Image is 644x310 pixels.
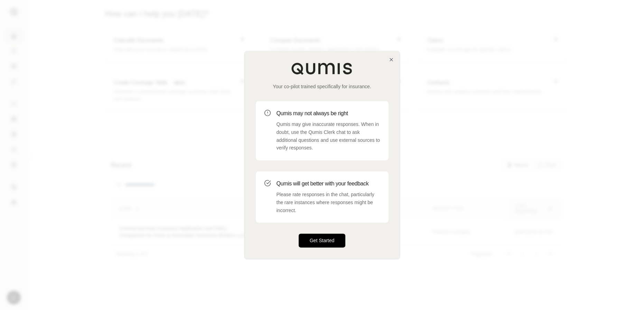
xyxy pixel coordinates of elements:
img: Qumis Logo [291,62,353,75]
p: Please rate responses in the chat, particularly the rare instances where responses might be incor... [277,191,380,214]
p: Your co-pilot trained specifically for insurance. [256,83,389,90]
p: Qumis may give inaccurate responses. When in doubt, use the Qumis Clerk chat to ask additional qu... [277,120,380,152]
h3: Qumis will get better with your feedback [277,180,380,188]
h3: Qumis may not always be right [277,109,380,118]
button: Get Started [299,234,346,248]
